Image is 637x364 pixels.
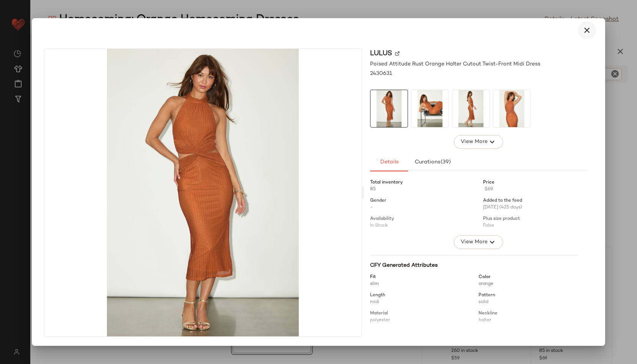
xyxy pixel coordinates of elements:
img: 2430631_2_01_hero_Retakes_2025-06-09.jpg [44,49,361,336]
span: (39) [440,159,451,165]
span: Lulus [370,48,392,59]
span: Poised Attitude Rust Orange Halter Cutout Twist-Front Midi Dress [370,60,540,68]
button: View More [454,135,503,149]
div: CFY Generated Attributes [370,261,578,269]
button: View More [454,235,503,249]
span: View More [460,137,488,146]
img: 2430631_2_03_side_Retakes_2025-06-09.jpg [452,90,490,127]
span: Details [380,159,398,165]
img: 2430631_2_01_hero_Retakes_2025-06-09.jpg [370,90,408,127]
img: 2430631_2_04_back_Retakes_2025-06-09.jpg [493,90,530,127]
span: Curations [414,159,451,165]
span: 2430631 [370,70,392,78]
img: svg%3e [395,51,400,56]
img: 2430631_2_02_fullbody_Retakes_2025-06-09.jpg [411,90,449,127]
span: View More [460,238,488,247]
